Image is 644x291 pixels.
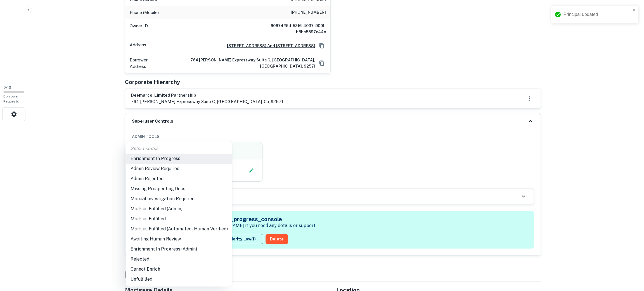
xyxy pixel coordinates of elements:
li: Awaiting Human Review [126,234,232,244]
div: Principal updated [563,11,631,18]
li: Mark as Fulfilled [126,214,232,224]
li: Missing Prospecting Docs [126,184,232,194]
li: Mark as Fulfilled (Automated - Human Verified) [126,224,232,234]
li: Manual Investigation Required [126,194,232,204]
li: Enrichment In Progress (Admin) [126,244,232,254]
li: Rejected [126,254,232,264]
li: Enrichment In Progress [126,154,232,164]
li: Mark as Fulfilled (Admin) [126,204,232,214]
button: close [632,8,636,13]
li: Admin Review Required [126,164,232,174]
li: Unfulfilled [126,274,232,284]
li: Admin Rejected [126,174,232,184]
li: Cannot Enrich [126,264,232,274]
iframe: Chat Widget [616,246,644,273]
